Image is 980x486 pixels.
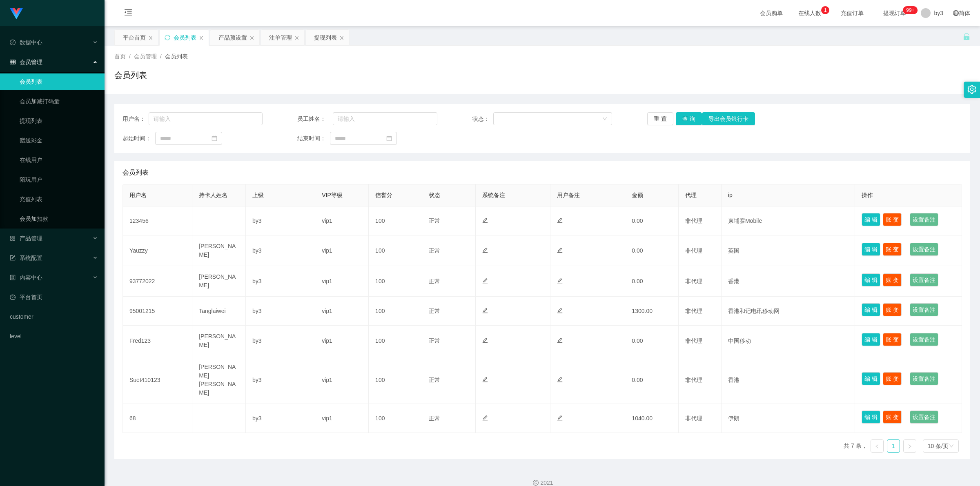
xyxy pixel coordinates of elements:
span: 金额 [632,192,643,198]
span: 结束时间： [297,134,330,143]
td: by3 [246,404,315,433]
div: 10 条/页 [928,440,949,452]
span: 正常 [429,337,440,344]
img: logo.9652507e.png [10,8,23,20]
i: 图标: table [10,59,16,65]
i: 图标: edit [482,337,488,343]
i: 图标: calendar [212,135,217,141]
span: 会员列表 [122,168,149,178]
span: 状态 [429,192,440,198]
i: 图标: appstore-o [10,235,16,241]
td: 100 [369,356,422,404]
i: 图标: edit [557,337,563,343]
span: 系统配置 [10,255,42,261]
a: 图标: dashboard平台首页 [10,289,98,305]
td: 香港 [722,356,855,404]
i: 图标: down [602,116,607,122]
span: 产品管理 [10,235,42,242]
i: 图标: edit [482,377,488,382]
td: 中国移动 [722,326,855,356]
button: 设置备注 [910,213,938,226]
td: Fred123 [123,326,192,356]
td: vip1 [315,297,369,326]
td: 68 [123,404,192,433]
button: 导出会员银行卡 [702,112,755,125]
a: 1 [887,440,900,452]
td: by3 [246,266,315,297]
td: 英国 [722,235,855,266]
span: 在线人数 [794,10,825,16]
td: 100 [369,266,422,297]
a: 充值列表 [20,191,98,207]
span: 首页 [114,53,126,60]
div: 产品预设置 [218,30,247,45]
button: 设置备注 [910,243,938,256]
span: 非代理 [685,217,702,224]
i: 图标: close [294,36,299,40]
td: vip1 [315,326,369,356]
td: 95001215 [123,297,192,326]
button: 编 辑 [862,243,880,256]
button: 账 变 [883,243,902,256]
i: 图标: edit [557,217,563,223]
td: 1300.00 [625,297,679,326]
td: 100 [369,297,422,326]
span: 正常 [429,247,440,254]
span: ip [728,192,733,198]
i: 图标: edit [557,377,563,382]
td: 香港和记电讯移动网 [722,297,855,326]
div: 提现列表 [314,30,337,45]
input: 请输入 [149,112,263,125]
span: 用户名 [129,192,147,198]
span: 代理 [685,192,697,198]
td: 123456 [123,206,192,235]
span: 会员管理 [134,53,157,60]
a: 在线用户 [20,152,98,168]
span: 非代理 [685,415,702,422]
i: 图标: edit [557,415,563,421]
button: 账 变 [883,411,902,424]
button: 设置备注 [910,411,938,424]
td: vip1 [315,235,369,266]
li: 上一页 [871,439,884,453]
button: 编 辑 [862,372,880,385]
a: 赠送彩金 [20,132,98,149]
i: 图标: close [148,36,153,40]
td: 伊朗 [722,404,855,433]
span: 系统备注 [482,192,505,198]
button: 编 辑 [862,303,880,316]
span: 正常 [429,377,440,383]
span: 会员管理 [10,59,42,65]
td: 100 [369,206,422,235]
td: Suet410123 [123,356,192,404]
td: 0.00 [625,356,679,404]
i: 图标: edit [482,308,488,313]
span: 上级 [252,192,264,198]
button: 编 辑 [862,333,880,346]
button: 账 变 [883,333,902,346]
i: 图标: right [907,444,912,449]
td: 100 [369,235,422,266]
a: 会员列表 [20,73,98,90]
i: 图标: copyright [533,480,539,486]
td: 0.00 [625,266,679,297]
button: 重 置 [647,112,673,125]
span: 用户名： [122,115,149,123]
i: 图标: close [199,36,204,40]
i: 图标: edit [557,247,563,253]
i: 图标: profile [10,275,16,280]
td: 1040.00 [625,404,679,433]
td: 0.00 [625,206,679,235]
span: 提现订单 [879,10,910,16]
span: 员工姓名： [297,115,333,123]
span: 操作 [862,192,873,198]
td: [PERSON_NAME] [PERSON_NAME] [192,356,246,404]
button: 账 变 [883,303,902,316]
span: 正常 [429,278,440,284]
div: 注单管理 [269,30,292,45]
span: 起始时间： [122,134,155,143]
i: 图标: unlock [963,33,970,40]
i: 图标: calendar [386,135,392,141]
span: 非代理 [685,308,702,314]
li: 共 7 条， [844,439,867,453]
